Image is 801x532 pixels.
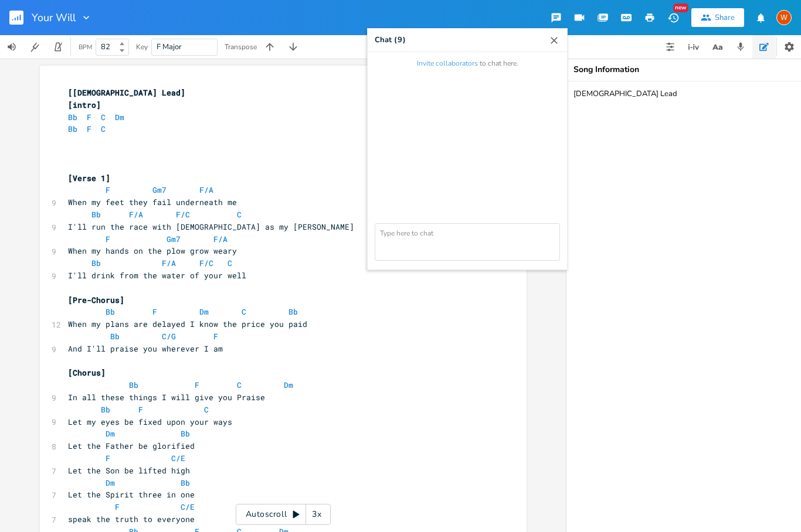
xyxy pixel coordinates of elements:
span: And I'll praise you wherever I am [68,343,223,354]
div: Share [715,12,735,23]
div: New [673,4,688,12]
div: Key [136,43,148,50]
span: C [101,124,106,134]
button: Share [691,8,744,27]
span: Gm7 [167,234,181,244]
span: F [213,331,218,342]
span: Dm [106,478,115,488]
div: ( 9 ) [394,36,406,44]
div: Worship Pastor [776,10,792,25]
span: Bb [181,478,190,488]
span: Bb [106,306,115,317]
button: Invite collaborators [417,59,478,69]
span: F Major [157,42,182,52]
span: Bb [110,331,120,342]
span: F [195,380,199,390]
div: 3x [306,504,327,525]
span: F [106,453,110,463]
span: In all these things I will give you Praise [68,392,265,403]
span: Dm [284,380,293,390]
span: C [228,258,232,268]
span: speak the truth to everyone [68,514,195,524]
span: When my hands on the plow grow weary [68,245,237,256]
span: Let the Son be lifted high [68,465,190,476]
span: C [101,112,106,122]
span: Bb [68,124,77,134]
span: F [138,404,143,415]
span: I'll run the race with [DEMOGRAPHIC_DATA] as my [PERSON_NAME] [68,221,354,232]
span: Bb [289,306,298,317]
span: When my feet they fail underneath me [68,197,237,207]
span: [Chorus] [68,367,106,378]
span: F [106,234,110,244]
button: W [776,4,792,31]
span: Bb [129,380,138,390]
span: F/A [199,185,213,195]
span: Bb [181,428,190,439]
span: Dm [199,306,209,317]
span: F/A [162,258,176,268]
span: I'll drink from the water of your well [68,270,246,281]
span: F/C [199,258,213,268]
span: [Verse 1] [68,173,110,183]
span: F/A [213,234,228,244]
span: C/G [162,331,176,342]
span: C [242,306,246,317]
span: Bb [68,112,77,122]
span: C [237,380,242,390]
span: Dm [106,428,115,439]
div: Chat [375,35,406,46]
span: Bb [91,209,101,220]
span: When my plans are delayed I know the price you paid [68,319,307,329]
button: New [661,7,685,28]
div: Song Information [573,66,794,74]
div: BPM [79,44,92,50]
span: Gm7 [152,185,167,195]
textarea: [DEMOGRAPHIC_DATA] Lead [566,81,801,532]
span: C [204,404,209,415]
span: Bb [91,258,101,268]
div: Transpose [225,43,257,50]
span: C/E [181,502,195,512]
span: F [87,112,91,122]
span: F [87,124,91,134]
span: [intro] [68,100,101,110]
span: [Pre-Chorus] [68,295,124,305]
span: Let the Father be glorified [68,441,195,451]
span: Your Will [32,12,76,23]
span: to chat here. [480,59,518,68]
span: Bb [101,404,110,415]
span: C [237,209,242,220]
span: Dm [115,112,124,122]
span: Let the Spirit three in one [68,489,195,500]
span: Let my eyes be fixed upon your ways [68,417,232,427]
span: F/A [129,209,143,220]
span: F [152,306,157,317]
span: F [106,185,110,195]
span: [[DEMOGRAPHIC_DATA] Lead] [68,87,185,98]
span: C/E [171,453,185,463]
div: Autoscroll [236,504,331,525]
span: F [115,502,120,512]
span: F/C [176,209,190,220]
